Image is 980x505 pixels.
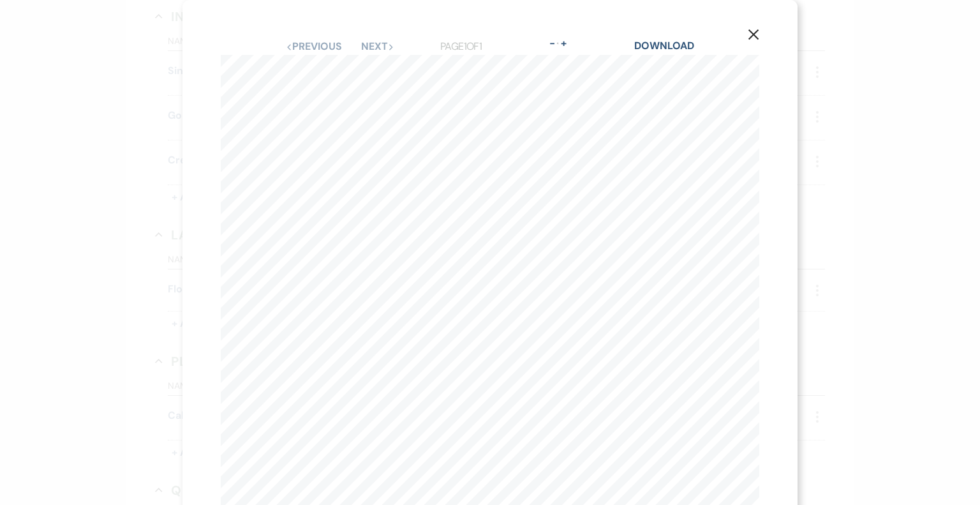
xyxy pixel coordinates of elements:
[361,41,394,52] button: Next
[286,41,341,52] button: Previous
[559,38,569,49] button: +
[547,38,558,49] button: -
[440,38,482,55] p: Page 1 of 1
[634,39,694,52] a: Download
